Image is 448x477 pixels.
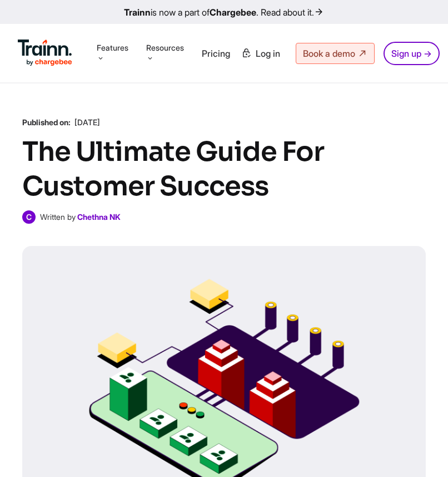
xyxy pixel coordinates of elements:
a: Chethna NK [77,212,121,222]
h1: The Ultimate Guide For Customer Success [22,135,426,204]
span: C [22,210,36,224]
a: Pricing [202,48,230,59]
span: Features [97,42,128,53]
span: Written by [40,212,76,222]
span: [DATE] [74,117,100,127]
a: Book a demo [296,43,375,64]
img: Trainn Logo [18,40,72,66]
b: Chargebee [210,7,256,18]
b: Trainn [124,7,151,18]
span: Resources [146,42,184,53]
a: Log in [235,43,287,63]
a: Sign up → [384,42,440,65]
span: Log in [256,48,280,59]
span: Book a demo [303,48,355,59]
b: Published on: [22,117,71,127]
